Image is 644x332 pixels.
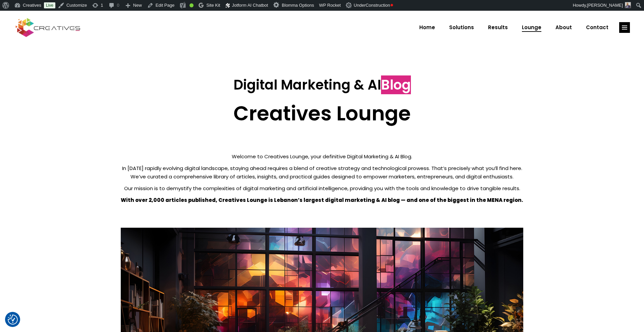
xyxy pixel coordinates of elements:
p: Welcome to Creatives Lounge, your definitive Digital Marketing & AI Blog. [121,152,523,161]
h2: Creatives Lounge [121,101,523,125]
span: Contact [586,19,608,36]
a: Contact [579,19,615,36]
span: About [555,19,572,36]
img: Creatives [14,17,82,38]
a: Results [481,19,515,36]
p: Our mission is to demystify the complexities of digital marketing and artificial intelligence, pr... [121,184,523,192]
span: Home [419,19,435,36]
strong: With over 2,000 articles published, Creatives Lounge is Lebanon’s largest digital marketing & AI ... [121,197,523,204]
span: Results [488,19,508,36]
img: Creatives | Creatives Lounge [625,2,631,8]
a: About [548,19,579,36]
a: Home [412,19,442,36]
span: Blog [381,75,411,94]
button: Consent Preferences [8,315,18,325]
span: Site Kit [206,3,220,8]
span: Solutions [449,19,474,36]
a: link [619,22,630,33]
div: Good [190,3,194,7]
img: Creatives | Creatives Lounge [346,2,353,8]
h3: Digital Marketing & AI [121,77,523,93]
span: Lounge [522,19,541,36]
a: Live [44,2,55,8]
a: Lounge [515,19,548,36]
img: Revisit consent button [8,315,18,325]
a: Solutions [442,19,481,36]
span: [PERSON_NAME] [587,3,623,8]
p: In [DATE] rapidly evolving digital landscape, staying ahead requires a blend of creative strategy... [121,164,523,181]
